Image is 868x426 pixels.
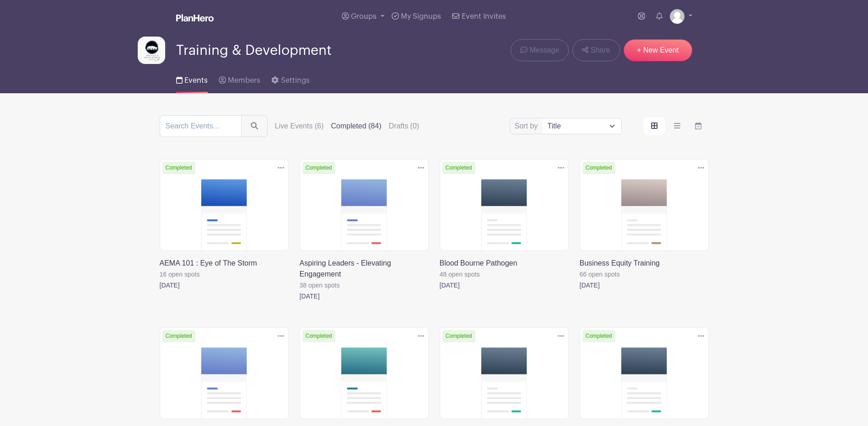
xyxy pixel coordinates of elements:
[644,117,709,135] div: order and view
[572,39,620,61] a: Share
[275,121,324,132] label: Live Events (6)
[389,121,420,132] label: Drafts (0)
[160,115,242,137] input: Search Events...
[591,45,610,56] span: Share
[228,77,260,84] span: Members
[515,121,541,132] label: Sort by
[176,64,208,93] a: Events
[138,37,165,64] img: T&D%20Logo.jpg
[219,64,260,93] a: Members
[462,13,506,20] span: Event Invites
[529,45,559,56] span: Message
[670,9,685,24] img: default-ce2991bfa6775e67f084385cd625a349d9dcbb7a52a09fb2fda1e96e2d18dcdb.png
[275,121,427,132] div: filters
[624,39,692,61] a: + New Event
[281,77,310,84] span: Settings
[351,13,377,20] span: Groups
[331,121,381,132] label: Completed (84)
[401,13,441,20] span: My Signups
[176,14,214,21] img: logo_white-6c42ec7e38ccf1d336a20a19083b03d10ae64f83f12c07503d8b9e83406b4c7d.svg
[271,64,309,93] a: Settings
[184,77,208,84] span: Events
[511,39,569,61] a: Message
[176,43,332,58] span: Training & Development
